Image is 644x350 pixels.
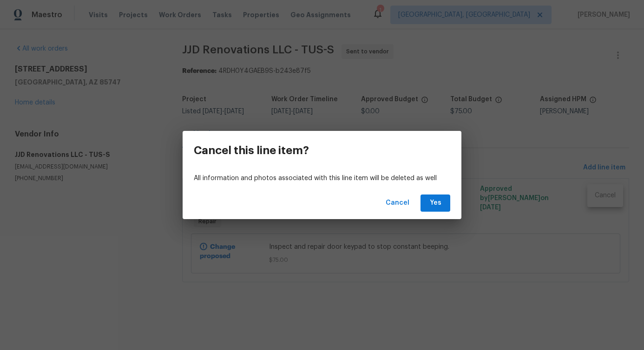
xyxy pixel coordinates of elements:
h3: Cancel this line item? [194,144,309,157]
span: Cancel [386,197,409,209]
button: Yes [421,194,450,212]
p: All information and photos associated with this line item will be deleted as well [194,174,450,183]
span: Yes [428,197,443,209]
button: Cancel [382,194,413,212]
